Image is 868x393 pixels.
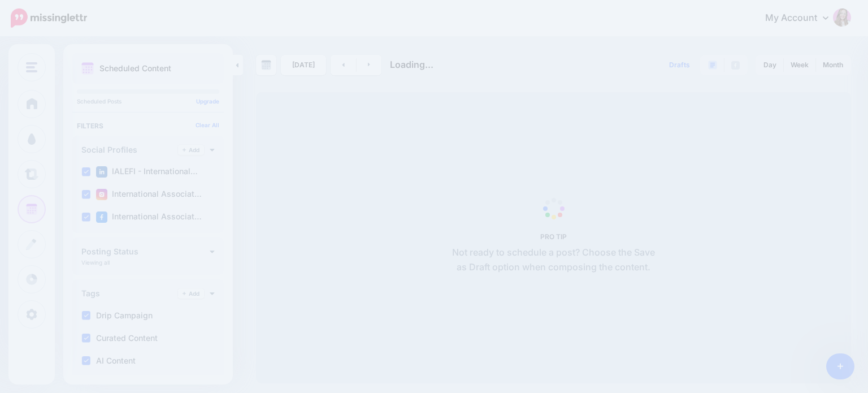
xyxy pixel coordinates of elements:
a: Upgrade [196,98,219,105]
p: Viewing all [81,259,110,266]
img: calendar-grey-darker.png [261,60,271,70]
img: facebook-grey-square.png [731,61,740,70]
p: Scheduled Content [99,64,171,72]
a: Month [816,56,850,74]
img: Missinglettr [11,8,87,28]
img: linkedin-square.png [96,166,107,178]
img: facebook-square.png [96,211,107,223]
img: menu.png [26,62,37,72]
span: Loading... [390,59,433,70]
img: instagram-square.png [96,189,107,200]
img: calendar.png [81,62,94,75]
label: Curated Content [96,334,158,342]
img: paragraph-boxed.png [708,61,717,70]
h4: Tags [81,290,178,297]
a: Add [178,145,204,155]
a: Day [757,56,783,74]
h4: Posting Status [81,248,210,256]
span: Drafts [669,62,690,68]
label: Drip Campaign [96,312,153,319]
h5: PRO TIP [448,232,659,241]
label: IALEFI - International… [96,166,198,178]
p: Scheduled Posts [77,98,219,104]
label: International Associat… [96,189,202,200]
a: Week [784,56,815,74]
a: Drafts [662,55,697,75]
a: Add [178,288,204,299]
a: [DATE] [281,55,326,75]
p: Not ready to schedule a post? Choose the Save as Draft option when composing the content. [448,245,659,275]
a: My Account [754,5,851,32]
label: AI Content [96,357,136,365]
h4: Social Profiles [81,146,178,154]
label: International Associat… [96,211,202,223]
a: Clear All [196,122,219,128]
h4: Filters [77,122,219,130]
